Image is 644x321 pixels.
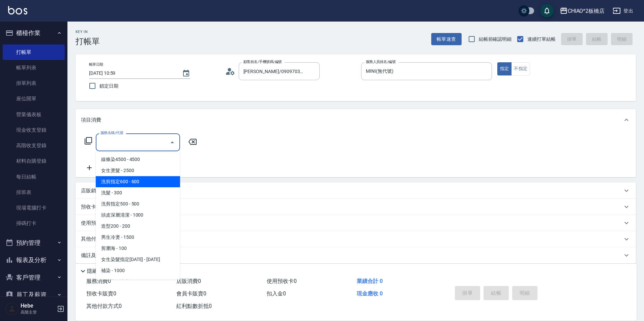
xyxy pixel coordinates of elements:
[81,117,101,124] p: 項目消費
[3,286,65,303] button: 員工及薪資
[76,199,636,215] div: 預收卡販賣
[568,7,605,15] div: CHIAO^2板橋店
[81,187,101,194] p: 店販銷售
[81,220,106,227] p: 使用預收卡
[3,216,65,231] a: 掃碼打卡
[3,269,65,286] button: 客戶管理
[96,232,180,243] span: 男生冷燙 - 1500
[21,309,55,315] p: 高階主管
[8,6,27,14] img: Logo
[21,302,55,309] h5: Hebe
[3,91,65,106] a: 座位開單
[76,109,636,131] div: 項目消費
[3,169,65,185] a: 每日結帳
[96,276,180,287] span: 男生染髮指定 - 1500
[610,5,636,17] button: 登出
[176,278,201,284] span: 店販消費 0
[81,235,150,243] p: 其他付款方式
[431,33,462,45] button: 帳單速查
[5,302,19,316] img: Person
[99,83,118,90] span: 鎖定日期
[3,251,65,269] button: 報表及分析
[76,183,636,199] div: 店販銷售
[96,176,180,187] span: 洗剪指定600 - 600
[511,62,530,75] button: 不指定
[76,30,100,34] h2: Key In
[96,243,180,254] span: 剪瀏海 - 100
[479,36,512,43] span: 結帳前確認明細
[176,290,206,297] span: 會員卡販賣 0
[540,4,554,18] button: save
[243,59,282,64] label: 顧客姓名/手機號碼/編號
[87,268,117,275] p: 隱藏業績明細
[96,165,180,176] span: 女生燙髮 - 2500
[3,60,65,75] a: 帳單列表
[557,4,608,18] button: CHIAO^2板橋店
[167,137,178,148] button: Close
[357,290,383,297] span: 現金應收 0
[527,36,556,43] span: 連續打單結帳
[100,130,123,135] label: 服務名稱/代號
[3,44,65,60] a: 打帳單
[86,278,111,284] span: 服務消費 0
[497,62,512,75] button: 指定
[89,62,103,67] label: 帳單日期
[3,75,65,91] a: 掛單列表
[3,153,65,169] a: 材料自購登錄
[89,68,175,79] input: YYYY/MM/DD hh:mm
[86,303,122,309] span: 其他付款方式 0
[178,65,194,82] button: Choose date, selected date is 2025-08-18
[76,37,100,46] h3: 打帳單
[96,154,180,165] span: 線條染4500 - 4500
[96,198,180,210] span: 洗剪指定500 - 500
[3,122,65,138] a: 現金收支登錄
[76,215,636,231] div: 使用預收卡
[86,290,116,297] span: 預收卡販賣 0
[96,221,180,232] span: 造型200 - 200
[3,107,65,122] a: 營業儀表板
[81,203,106,211] p: 預收卡販賣
[76,231,636,247] div: 其他付款方式入金可用餘額: 1000
[176,303,212,309] span: 紅利點數折抵 0
[366,59,396,64] label: 服務人員姓名/編號
[3,138,65,153] a: 高階收支登錄
[96,187,180,198] span: 洗髮 - 300
[96,265,180,276] span: 補染 - 1000
[3,234,65,252] button: 預約管理
[267,278,297,284] span: 使用預收卡 0
[76,247,636,263] div: 備註及來源
[267,290,286,297] span: 扣入金 0
[81,252,106,259] p: 備註及來源
[357,278,383,284] span: 業績合計 0
[96,210,180,221] span: 頭皮深層清潔 - 1000
[3,200,65,216] a: 現場電腦打卡
[3,24,65,42] button: 櫃檯作業
[3,185,65,200] a: 排班表
[96,254,180,265] span: 女生染髮指定[DATE] - [DATE]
